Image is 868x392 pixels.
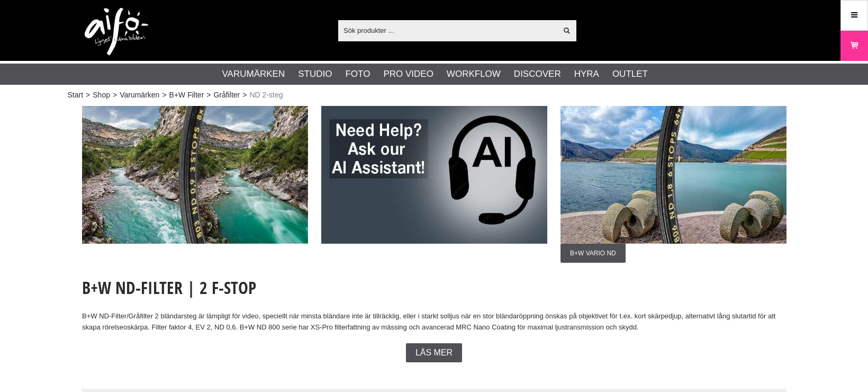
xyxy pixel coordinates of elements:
span: > [162,90,166,101]
a: Studio [298,67,332,81]
span: Läs mer [415,348,453,358]
span: > [206,90,211,101]
img: Annons:016 ban-NDfilter-0032.jpg [82,106,308,244]
input: Sök produkter ... [338,22,557,38]
a: Varumärken [120,90,159,101]
a: Workflow [447,67,501,81]
a: Gråfilter [213,90,240,101]
a: Foto [345,67,370,81]
p: B+W ND-Filter/Gråfilter 2 bländarsteg är lämpligt för video, speciellt när minsta bländare inte ä... [82,311,786,333]
img: Annons:010 ban-NDfilter-0062.jpg [560,106,786,244]
a: Discover [514,67,561,81]
a: Varumärken [222,67,285,81]
img: Annons:007 ban-elin-AIelin-eng.jpg [321,106,547,244]
span: > [86,90,90,101]
a: Shop [93,90,110,101]
span: B+W Vario ND [560,244,626,263]
span: > [242,90,247,101]
a: Start [68,90,84,101]
a: Pro Video [383,67,433,81]
span: ND 2-steg [249,90,283,101]
span: > [113,90,117,101]
a: B+W Filter [169,90,204,101]
a: Annons:010 ban-NDfilter-0062.jpgB+W Vario ND [560,106,786,263]
a: Hyra [574,67,599,81]
img: logo.png [85,8,148,56]
a: Outlet [612,67,648,81]
h1: B+W ND-Filter | 2 f-stop [82,276,786,299]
